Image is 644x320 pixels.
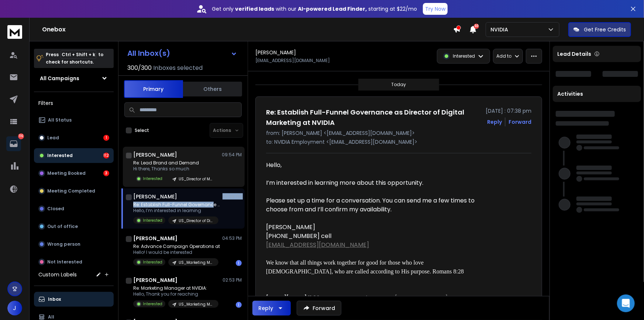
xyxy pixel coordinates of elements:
button: Not Interested [34,255,114,269]
img: logo [7,25,22,39]
p: Inbox [48,296,61,302]
div: Please set up a time for a conversation. You can send me a few times to choose from and I’ll conf... [266,196,482,276]
p: All Status [48,117,72,123]
button: Get Free Credits [568,22,631,37]
strong: verified leads [235,5,274,13]
p: 07:38 PM [223,194,242,200]
button: All Status [34,113,114,127]
p: [DATE] : 07:38 pm [486,107,531,115]
button: Closed [34,201,114,216]
button: Primary [124,80,183,98]
button: Inbox [34,292,114,307]
button: All Campaigns [34,71,114,86]
h1: Onebox [42,25,453,34]
h1: [PERSON_NAME] [255,49,296,56]
p: from: [PERSON_NAME] <[EMAIL_ADDRESS][DOMAIN_NAME]> [266,129,531,137]
p: US_Marketing Manager_10(15/8) [179,260,214,265]
span: 50 [474,24,479,29]
h1: Re: Establish Full-Funnel Governance as Director of Digital Marketing at NVIDIA [266,107,481,128]
p: Press to check for shortcuts. [46,51,103,66]
p: to: NVIDIA Employment <[EMAIL_ADDRESS][DOMAIN_NAME]> [266,138,531,146]
div: [PERSON_NAME] [266,223,482,276]
div: 112 [103,153,109,159]
p: Hi there, Thanks so much [133,166,218,172]
p: Lead [47,135,59,141]
label: Select [135,127,149,133]
p: Meeting Completed [47,188,95,194]
button: J [7,301,22,316]
p: NVIDIA [490,26,511,33]
p: Interested [143,259,162,265]
p: Re: Lead Brand and Demand [133,160,218,166]
h1: [PERSON_NAME] [133,151,177,159]
font: We know that all things work together for good for those who love [DEMOGRAPHIC_DATA], who are cal... [266,259,464,275]
button: Try Now [423,3,448,15]
span: Ctrl + Shift + k [61,50,96,59]
p: Interested [143,218,162,223]
button: Others [183,81,242,97]
p: Try Now [425,5,445,13]
p: All [48,314,54,320]
p: Out of office [47,224,78,229]
p: Re: Marketing Manager at NVIDIA: [133,285,218,291]
p: Interested [47,153,73,159]
button: Meeting Booked3 [34,166,114,181]
div: Open Intercom Messenger [617,295,635,312]
span: 300 / 300 [127,64,152,72]
h1: [PERSON_NAME] [133,193,177,200]
h1: All Campaigns [40,75,79,82]
p: Wrong person [47,241,80,247]
a: [EMAIL_ADDRESS][DOMAIN_NAME] [266,241,369,249]
button: Reply [252,301,291,316]
p: Re: Advance Campaign Operations at [133,244,220,249]
p: Interested [453,53,475,59]
p: Hello, Thank you for reaching [133,291,218,297]
strong: AI-powered Lead Finder, [298,5,367,13]
p: 04:53 PM [222,235,242,241]
p: Meeting Booked [47,170,86,176]
p: Interested [143,176,162,181]
p: US_Director of Marketing_14(15/8) [179,176,214,182]
p: Closed [47,206,64,212]
h1: All Inbox(s) [127,50,170,57]
a: 116 [6,136,21,151]
div: 1 [236,302,242,308]
div: 3 [103,170,109,176]
button: Wrong person [34,237,114,252]
p: US_Marketing Manager_10(15/8) [179,302,214,307]
button: Interested112 [34,148,114,163]
h1: [PERSON_NAME] [133,276,178,284]
button: Meeting Completed [34,184,114,198]
p: Not Interested [47,259,82,265]
h3: Inboxes selected [153,64,203,72]
h3: Filters [34,98,114,108]
p: Today [392,82,406,88]
h1: [PERSON_NAME] [133,235,178,242]
button: Forward [297,301,341,316]
p: Get Free Credits [584,26,626,33]
p: Hello! I would be interested [133,249,220,255]
p: [EMAIL_ADDRESS][DOMAIN_NAME] [255,58,330,64]
div: I’m interested in learning more about this opportunity. [266,178,482,187]
div: 1 [103,135,109,141]
button: Reply [487,118,502,126]
div: [DATE][DATE] 11:20 AM NVIDIA Employment < > wrote: [266,294,482,312]
div: [PHONE_NUMBER] cell [266,232,482,241]
p: Hello, I’m interested in learning [133,208,222,214]
h3: Custom Labels [38,271,77,278]
p: Lead Details [557,50,591,58]
p: Re: Establish Full-Funnel Governance as [133,202,222,208]
p: US_Director of Digital Marketing_22(15/8) [179,218,214,224]
p: 09:54 PM [222,152,242,158]
div: Forward [509,118,531,126]
p: 02:53 PM [223,277,242,283]
p: Get only with our starting at $22/mo [212,5,417,13]
p: 116 [18,133,24,139]
div: Reply [258,304,273,312]
p: Add to [496,53,512,59]
p: Interested [143,301,162,307]
div: Activities [553,86,641,102]
div: Hello, [266,161,482,170]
